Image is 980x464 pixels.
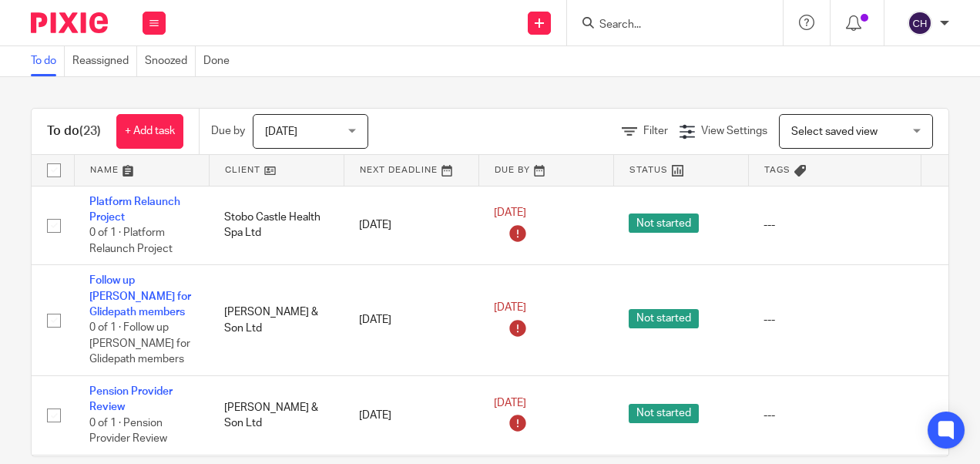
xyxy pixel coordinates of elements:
span: [DATE] [494,303,526,314]
a: Follow up [PERSON_NAME] for Glidepath members [89,275,191,318]
span: [DATE] [494,398,526,409]
img: svg%3E [908,11,932,35]
td: Stobo Castle Health Spa Ltd [209,186,344,265]
span: View Settings [701,126,767,136]
h1: To do [47,123,101,140]
a: Done [203,46,237,76]
span: [DATE] [494,207,526,218]
span: Not started [629,404,699,423]
span: (23) [79,125,101,137]
a: + Add task [116,114,183,149]
img: Pixie [31,12,108,33]
span: 0 of 1 · Platform Relaunch Project [89,227,173,254]
div: --- [764,312,905,328]
td: [DATE] [344,186,478,265]
span: Filter [643,126,668,136]
td: [DATE] [344,265,478,376]
span: [DATE] [265,126,297,137]
a: Snoozed [145,46,196,76]
td: [PERSON_NAME] & Son Ltd [209,265,344,376]
span: Tags [764,166,790,174]
div: --- [764,408,905,423]
td: [DATE] [344,375,478,455]
a: Reassigned [72,46,137,76]
a: Platform Relaunch Project [89,197,180,223]
td: [PERSON_NAME] & Son Ltd [209,375,344,455]
span: Select saved view [791,126,878,137]
span: Not started [629,309,699,328]
span: 0 of 1 · Pension Provider Review [89,418,167,445]
input: Search [598,18,737,32]
a: Pension Provider Review [89,386,173,412]
span: Not started [629,214,699,233]
p: Due by [211,123,245,139]
div: --- [764,217,905,233]
span: 0 of 1 · Follow up [PERSON_NAME] for Glidepath members [89,322,190,365]
a: To do [31,46,65,76]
